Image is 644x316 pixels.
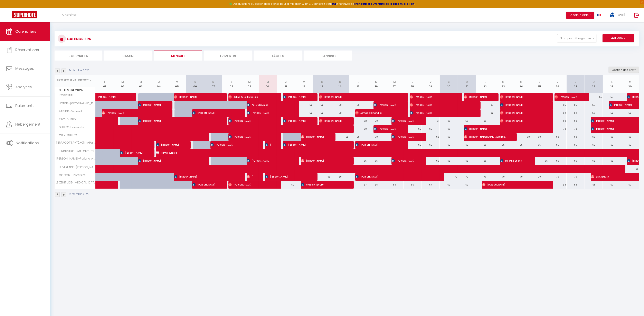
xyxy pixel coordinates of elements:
[585,181,603,189] div: 51
[349,125,367,133] div: 68
[603,109,621,117] div: 52
[603,75,621,93] th: 29
[247,101,289,109] span: Aurore Doumbe
[567,181,585,189] div: 53
[375,80,378,84] abbr: M
[228,117,271,125] span: [PERSON_NAME]
[476,75,494,93] th: 22
[349,157,367,165] div: 65
[391,117,416,125] span: [PERSON_NAME]
[585,75,603,93] th: 28
[548,109,567,117] div: 52
[283,93,307,101] span: [PERSON_NAME]
[476,101,494,109] div: 65
[440,75,458,93] th: 20
[283,141,343,149] span: [PERSON_NAME]
[391,157,416,165] span: [PERSON_NAME]
[212,80,214,84] abbr: D
[567,133,585,141] div: 68
[611,80,613,84] abbr: L
[585,101,603,109] div: 55
[259,75,277,93] th: 10
[265,141,271,149] span: [PERSON_NAME]
[15,122,40,127] span: Hébergement
[548,141,567,149] div: 65
[358,80,359,84] abbr: L
[57,76,93,83] input: Rechercher un logement...
[367,75,386,93] th: 16
[3,2,16,14] button: Ouvrir le widget de chat LiveChat
[321,80,323,84] abbr: S
[96,93,114,101] a: [PERSON_NAME]
[331,101,349,109] div: 52
[339,80,341,84] abbr: D
[548,125,567,133] div: 73
[410,93,452,101] span: [PERSON_NAME]
[313,101,331,109] div: 52
[476,117,494,125] div: 65
[254,51,302,61] li: Tâches
[618,12,625,17] span: cyril
[140,80,142,84] abbr: M
[440,141,458,149] div: 65
[15,103,35,108] span: Paiements
[68,192,89,196] p: Septembre 2025
[530,133,549,141] div: 68
[502,80,504,84] abbr: M
[138,117,217,125] span: [PERSON_NAME]
[621,109,639,117] div: 52
[440,173,458,181] div: 70
[240,75,259,93] th: 09
[530,141,549,149] div: 65
[138,101,162,109] span: [PERSON_NAME]
[222,75,240,93] th: 08
[440,117,458,125] div: 60
[500,117,543,125] span: [PERSON_NAME]
[603,93,621,101] div: 55
[247,109,289,117] span: [PERSON_NAME]
[422,125,440,133] div: 65
[494,173,512,181] div: 70
[231,80,232,84] abbr: L
[585,109,603,117] div: 52
[319,117,343,125] span: [PERSON_NAME]
[55,141,96,144] span: TERRACOTTA-T2-Clim-Parking privé gratuit
[621,75,639,93] th: 30
[548,181,567,189] div: 54
[367,157,386,165] div: 65
[194,80,196,84] abbr: S
[567,101,585,109] div: 55
[585,133,603,141] div: 68
[104,51,152,61] li: Semaine
[62,12,76,17] span: Chercher
[132,75,150,93] th: 03
[55,87,95,93] span: Septembre 2025
[373,125,398,133] span: [PERSON_NAME]
[458,173,476,181] div: 70
[476,109,494,117] div: 62
[192,109,235,117] span: [PERSON_NAME]
[410,109,470,117] span: [PERSON_NAME]
[603,141,621,149] div: 65
[266,80,269,84] abbr: M
[609,12,615,18] img: ...
[186,75,204,93] th: 06
[55,149,96,154] span: L'INDUSTRIE-Loft-Clim-T2
[458,117,476,125] div: 56
[277,181,295,189] div: 52
[367,133,386,141] div: 70
[176,80,178,84] abbr: V
[154,51,202,61] li: Mensuel
[301,181,343,189] span: Ghislain REVOLU
[168,75,186,93] th: 05
[331,173,349,181] div: 60
[15,66,34,71] span: Messages
[304,51,352,61] li: Planning
[512,75,530,93] th: 24
[512,133,530,141] div: 68
[548,157,567,165] div: 65
[530,173,549,181] div: 70
[248,80,251,84] abbr: M
[55,133,78,138] span: CITY-DUPLEX
[567,75,585,93] th: 27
